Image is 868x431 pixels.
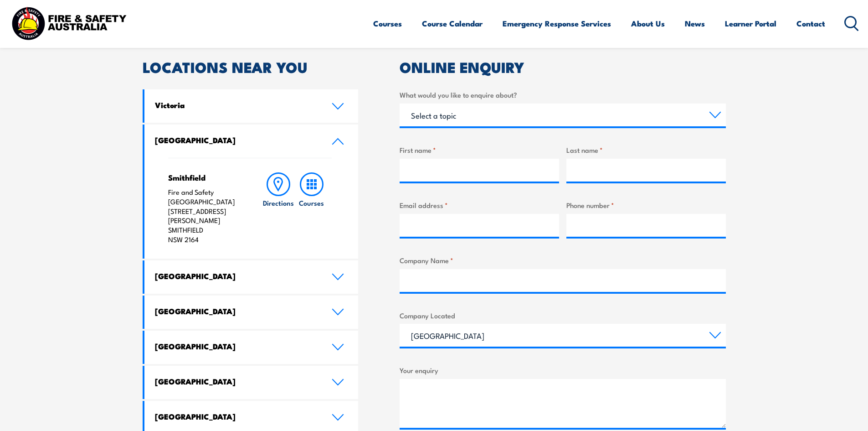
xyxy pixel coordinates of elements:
a: Contact [796,11,825,36]
h4: [GEOGRAPHIC_DATA] [155,306,318,316]
label: Email address [400,200,559,210]
h4: Smithfield [168,172,244,182]
label: What would you like to enquire about? [400,89,726,100]
p: Fire and Safety [GEOGRAPHIC_DATA] [STREET_ADDRESS][PERSON_NAME] SMITHFIELD NSW 2164 [168,187,244,244]
h6: Courses [299,198,324,208]
h4: [GEOGRAPHIC_DATA] [155,135,318,145]
label: Company Located [400,310,726,321]
a: [GEOGRAPHIC_DATA] [144,366,359,399]
h2: LOCATIONS NEAR YOU [143,60,359,73]
a: [GEOGRAPHIC_DATA] [144,260,359,294]
h4: Victoria [155,100,318,110]
h4: [GEOGRAPHIC_DATA] [155,271,318,281]
label: Phone number [566,200,726,210]
label: Your enquiry [400,365,726,375]
a: Course Calendar [422,11,483,36]
a: Courses [373,11,402,36]
label: First name [400,145,559,155]
label: Company Name [400,255,726,265]
a: News [685,11,705,36]
a: About Us [631,11,665,36]
a: [GEOGRAPHIC_DATA] [144,331,359,364]
label: Last name [566,145,726,155]
h4: [GEOGRAPHIC_DATA] [155,376,318,386]
h4: [GEOGRAPHIC_DATA] [155,411,318,421]
a: Directions [262,172,295,244]
a: Emergency Response Services [503,11,611,36]
a: [GEOGRAPHIC_DATA] [144,125,359,158]
h2: ONLINE ENQUIRY [400,60,726,73]
a: [GEOGRAPHIC_DATA] [144,296,359,329]
a: Courses [295,172,328,244]
a: Victoria [144,89,359,123]
h6: Directions [263,198,294,208]
a: Learner Portal [725,11,776,36]
h4: [GEOGRAPHIC_DATA] [155,341,318,351]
